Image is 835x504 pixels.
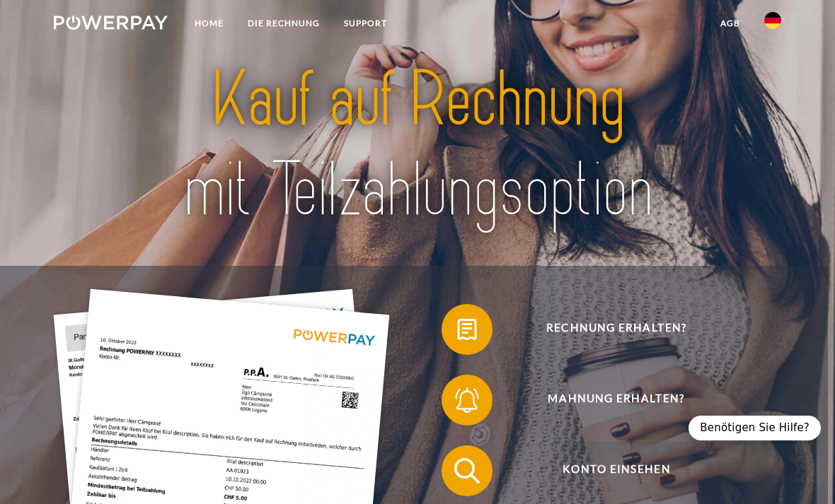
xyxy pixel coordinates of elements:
a: DIE RECHNUNG [236,11,332,36]
img: qb_bell.svg [451,385,483,416]
iframe: Schaltfläche zum Öffnen des Messaging-Fensters; Konversation läuft [778,447,824,493]
a: Konto einsehen [423,443,791,499]
img: logo-powerpay-white.svg [54,16,168,30]
img: qb_bill.svg [451,314,483,346]
img: qb_search.svg [451,455,483,487]
button: Konto einsehen [442,445,773,496]
a: SUPPORT [332,11,399,36]
iframe: Messaging-Fenster [555,11,824,442]
button: Rechnung erhalten? [442,304,773,355]
a: Mahnung erhalten? [423,372,791,428]
a: agb [708,11,752,36]
span: Konto einsehen [460,445,772,496]
button: Mahnung erhalten? [442,375,773,426]
a: Home [183,11,236,36]
a: Rechnung erhalten? [423,301,791,358]
img: title-powerpay_de.svg [127,50,708,239]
